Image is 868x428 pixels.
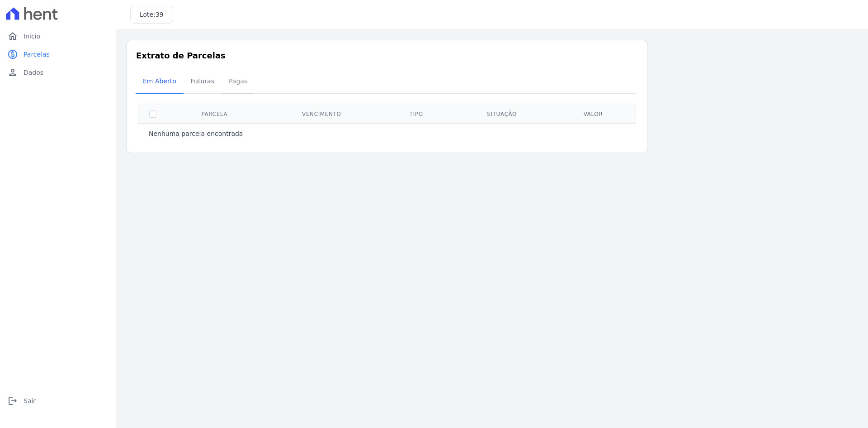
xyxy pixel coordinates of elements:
span: Dados [24,68,43,77]
span: Pagas [223,72,253,90]
p: Nenhuma parcela encontrada [149,129,243,138]
span: Início [24,32,40,41]
i: logout [7,395,18,406]
th: Tipo [382,105,451,123]
span: Parcelas [24,50,50,59]
a: paidParcelas [4,45,112,63]
a: Em Aberto [136,70,184,94]
span: Em Aberto [137,72,182,90]
i: person [7,67,18,78]
a: homeInício [4,27,112,45]
h3: Lote: [140,10,164,19]
a: Futuras [184,70,222,94]
a: logoutSair [4,392,112,410]
span: Sair [24,396,36,405]
h3: Extrato de Parcelas [136,49,638,62]
th: Vencimento [262,105,382,123]
th: Situação [451,105,553,123]
a: Pagas [222,70,255,94]
i: paid [7,49,18,60]
a: personDados [4,63,112,82]
th: Valor [553,105,634,123]
span: Futuras [185,72,220,90]
th: Parcela [167,105,262,123]
span: 39 [156,11,164,18]
i: home [7,31,18,42]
